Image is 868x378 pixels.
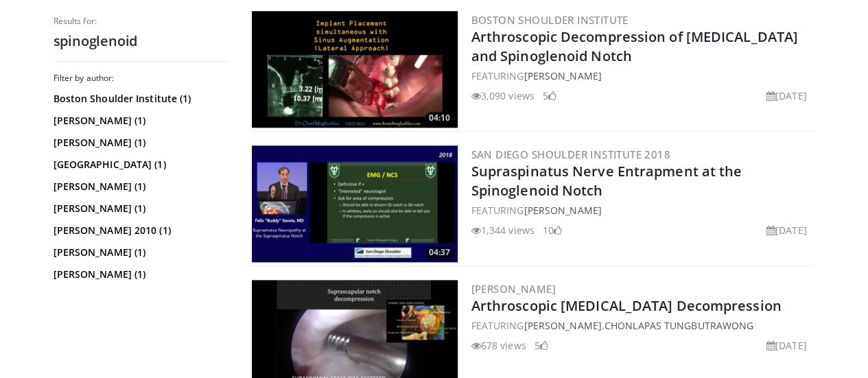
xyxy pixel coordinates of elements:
li: 3,090 views [471,88,535,103]
a: Boston Shoulder Institute [471,13,629,27]
a: [PERSON_NAME] 2010 (1) [54,224,225,237]
a: Supraspinatus Nerve Entrapment at the Spinoglenoid Notch [471,162,742,200]
div: FEATURING [471,203,812,217]
a: [PERSON_NAME] [524,319,601,332]
a: [PERSON_NAME] [524,204,601,217]
a: Arthroscopic Decompression of [MEDICAL_DATA] and Spinoglenoid Notch [471,27,798,65]
h3: Filter by author: [54,73,228,84]
img: O0cEsGv5RdudyPNn4xMDoxOjA4MTsiGN.300x170_q85_crop-smart_upscale.jpg [252,11,458,128]
p: Results for: [54,16,228,27]
a: 04:10 [252,11,458,128]
a: Arthroscopic [MEDICAL_DATA] Decompression [471,296,782,315]
a: [PERSON_NAME] [524,69,601,82]
a: [PERSON_NAME] (1) [54,202,225,215]
li: 678 views [471,338,526,353]
li: 5 [535,338,548,353]
div: FEATURING [471,69,812,83]
h2: spinoglenoid [54,32,228,50]
li: 1,344 views [471,223,535,237]
div: FEATURING , [471,318,812,333]
img: 2e7c56fb-0ab0-4a0f-ba83-bdd8a019db06.300x170_q85_crop-smart_upscale.jpg [252,145,458,262]
li: [DATE] [766,338,807,353]
a: Boston Shoulder Institute (1) [54,92,225,106]
a: [PERSON_NAME] (1) [54,136,225,150]
a: [PERSON_NAME] (1) [54,268,225,281]
a: [PERSON_NAME] (1) [54,246,225,259]
li: 5 [543,88,556,103]
a: [PERSON_NAME] (1) [54,114,225,128]
span: 04:37 [425,246,454,259]
a: Chonlapas Tungbutrawong [605,319,753,332]
a: [PERSON_NAME] [471,282,556,296]
a: [GEOGRAPHIC_DATA] (1) [54,158,225,172]
li: 10 [543,223,562,237]
a: [PERSON_NAME] (1) [54,180,225,193]
a: 04:37 [252,145,458,262]
li: [DATE] [766,88,807,103]
li: [DATE] [766,223,807,237]
a: San Diego Shoulder Institute 2018 [471,147,670,161]
span: 04:10 [425,112,454,124]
